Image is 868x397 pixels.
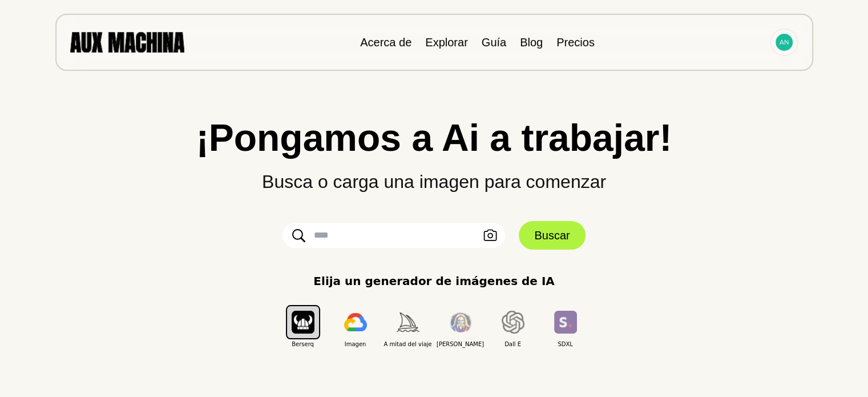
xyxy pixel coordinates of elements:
[482,36,506,49] a: Guía
[776,34,793,51] img: Avatar
[437,341,484,347] font: [PERSON_NAME]
[520,36,543,49] a: Blog
[534,229,570,242] font: Buscar
[313,274,554,288] font: Elija un generador de imágenes de IA
[502,311,524,334] img: Dall E
[70,32,184,52] img: AUX MACHINA
[345,341,366,347] font: Imagen
[383,341,431,347] font: A mitad del viaje
[449,312,472,333] img: Leonardo
[262,171,606,192] font: Busca o carga una imagen para comenzar
[556,36,595,49] a: Precios
[292,341,314,347] font: Berserq
[519,221,585,250] button: Buscar
[425,36,467,49] a: Explorar
[558,341,572,347] font: SDXL
[360,36,411,49] a: Acerca de
[196,117,672,159] font: ¡Pongamos a Ai a trabajar!
[344,313,367,331] img: Imagen
[554,311,577,333] img: SDXL
[504,341,521,347] font: Dall E
[397,312,419,331] img: A mitad del viaje
[292,311,314,333] img: Berserq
